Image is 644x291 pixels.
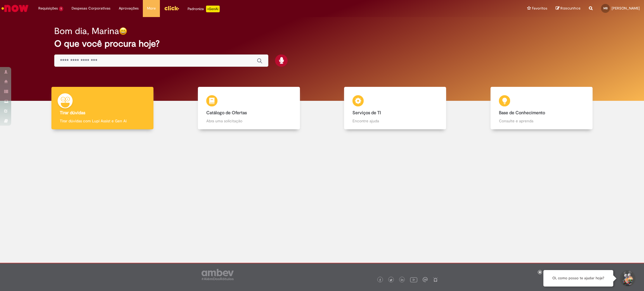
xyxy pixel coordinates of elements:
img: ServiceNow [1,3,29,14]
img: logo_footer_youtube.png [410,276,417,283]
b: Serviços de TI [352,110,381,116]
span: More [147,6,156,11]
span: MB [603,6,608,10]
img: logo_footer_facebook.png [379,279,382,282]
a: Tirar dúvidas Tirar dúvidas com Lupi Assist e Gen Ai [29,87,176,130]
div: Oi, como posso te ajudar hoje? [543,270,613,287]
h2: Bom dia, Marina [54,26,119,36]
span: 1 [59,6,63,11]
img: logo_footer_linkedin.png [401,278,404,282]
img: logo_footer_ambev_rotulo_gray.png [202,269,234,280]
p: Tirar dúvidas com Lupi Assist e Gen Ai [60,118,145,124]
span: Requisições [38,6,58,11]
span: Aprovações [119,6,139,11]
a: Serviços de TI Encontre ajuda [322,87,468,130]
img: logo_footer_naosei.png [433,277,438,282]
span: Favoritos [532,6,547,11]
img: happy-face.png [119,27,127,35]
img: click_logo_yellow_360x200.png [164,4,179,12]
p: Encontre ajuda [352,118,438,124]
span: [PERSON_NAME] [612,6,640,11]
p: Consulte e aprenda [499,118,584,124]
div: Padroniza [188,6,220,12]
img: logo_footer_twitter.png [390,279,392,282]
span: Despesas Corporativas [72,6,110,11]
a: Base de Conhecimento Consulte e aprenda [468,87,615,130]
b: Catálogo de Ofertas [206,110,247,116]
button: Iniciar Conversa de Suporte [619,270,636,287]
span: Rascunhos [560,6,581,11]
a: Rascunhos [556,6,581,11]
b: Tirar dúvidas [60,110,85,116]
b: Base de Conhecimento [499,110,545,116]
p: Abra uma solicitação [206,118,292,124]
img: logo_footer_workplace.png [423,277,428,282]
h2: O que você procura hoje? [54,39,590,49]
a: Catálogo de Ofertas Abra uma solicitação [176,87,322,130]
p: +GenAi [206,6,220,12]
